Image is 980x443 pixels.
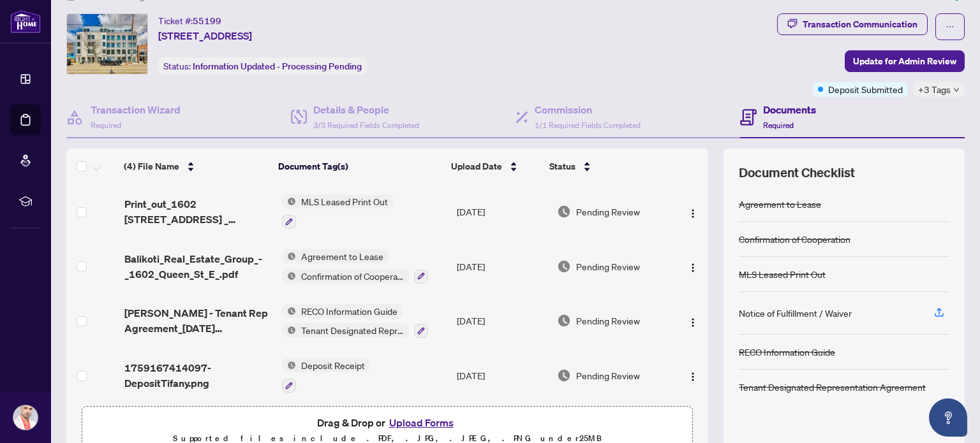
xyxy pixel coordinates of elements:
[452,239,552,294] td: [DATE]
[739,380,926,394] div: Tenant Designated Representation Agreement
[124,159,179,173] span: (4) File Name
[124,305,272,336] span: [PERSON_NAME] - Tenant Rep Agreement_[DATE] 13_28_40.pdf
[282,269,296,283] img: Status Icon
[451,159,502,173] span: Upload Date
[452,348,552,403] td: [DATE]
[158,28,252,43] span: [STREET_ADDRESS]
[557,314,571,328] img: Document Status
[317,414,457,431] span: Drag & Drop or
[576,368,640,382] span: Pending Review
[557,205,571,219] img: Document Status
[91,120,121,130] span: Required
[683,201,703,222] button: Logo
[918,82,951,97] span: +3 Tags
[763,120,794,130] span: Required
[803,14,917,34] div: Transaction Communication
[296,358,370,372] span: Deposit Receipt
[10,10,41,33] img: logo
[739,267,826,281] div: MLS Leased Print Out
[119,149,274,184] th: (4) File Name
[282,358,370,393] button: Status IconDeposit Receipt
[683,310,703,331] button: Logo
[688,208,698,219] img: Logo
[946,22,954,31] span: ellipsis
[549,159,575,173] span: Status
[385,414,457,431] button: Upload Forms
[282,194,393,229] button: Status IconMLS Leased Print Out
[576,259,640,273] span: Pending Review
[124,360,272,391] span: 1759167414097-DepositTifany.png
[777,13,928,35] button: Transaction Communication
[688,372,698,382] img: Logo
[557,259,571,273] img: Document Status
[929,398,967,437] button: Open asap
[683,256,703,277] button: Logo
[739,345,835,359] div: RECO Information Guide
[535,120,641,130] span: 1/1 Required Fields Completed
[296,323,409,337] span: Tenant Designated Representation Agreement
[683,365,703,386] button: Logo
[282,194,296,208] img: Status Icon
[557,368,571,382] img: Document Status
[845,50,965,72] button: Update for Admin Review
[452,294,552,349] td: [DATE]
[828,82,903,96] span: Deposit Submitted
[67,14,147,74] img: IMG-E12407974_1.jpg
[273,149,445,184] th: Document Tag(s)
[853,51,956,71] span: Update for Admin Review
[158,13,221,28] div: Ticket #:
[313,120,419,130] span: 3/3 Required Fields Completed
[688,317,698,328] img: Logo
[193,61,362,72] span: Information Updated - Processing Pending
[296,249,389,263] span: Agreement to Lease
[296,269,409,283] span: Confirmation of Cooperation
[576,205,640,219] span: Pending Review
[282,358,296,372] img: Status Icon
[535,102,641,117] h4: Commission
[446,149,544,184] th: Upload Date
[282,323,296,337] img: Status Icon
[193,15,221,27] span: 55199
[739,306,852,320] div: Notice of Fulfillment / Waiver
[91,102,181,117] h4: Transaction Wizard
[124,251,272,282] span: Balikoti_Real_Estate_Group_-_1602_Queen_St_E_.pdf
[688,263,698,273] img: Logo
[763,102,816,117] h4: Documents
[739,164,855,182] span: Document Checklist
[739,197,821,211] div: Agreement to Lease
[544,149,664,184] th: Status
[13,405,38,430] img: Profile Icon
[282,304,428,338] button: Status IconRECO Information GuideStatus IconTenant Designated Representation Agreement
[576,314,640,328] span: Pending Review
[124,196,272,227] span: Print_out_1602 [STREET_ADDRESS] _ REALM.pdf
[282,304,296,318] img: Status Icon
[452,184,552,239] td: [DATE]
[282,249,296,263] img: Status Icon
[739,232,850,246] div: Confirmation of Cooperation
[953,87,960,93] span: down
[313,102,419,117] h4: Details & People
[282,249,428,284] button: Status IconAgreement to LeaseStatus IconConfirmation of Cooperation
[296,194,393,208] span: MLS Leased Print Out
[296,304,403,318] span: RECO Information Guide
[158,57,367,75] div: Status:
